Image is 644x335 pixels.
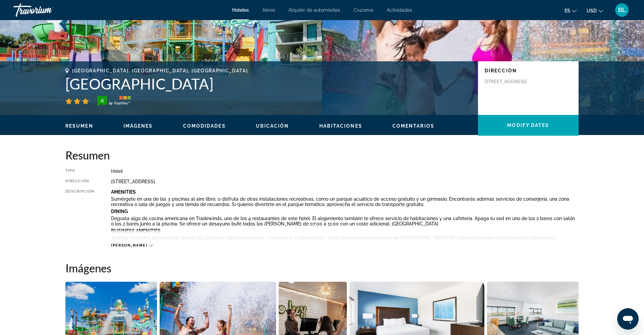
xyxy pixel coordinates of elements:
[111,169,579,174] div: Hotel
[565,6,577,15] button: Change language
[319,123,362,129] span: Habitaciones
[97,96,131,107] img: trustyou-badge-hor.svg
[617,308,639,330] iframe: Botón para iniciar la ventana de mensajería
[111,243,153,248] button: [PERSON_NAME]
[183,123,226,129] button: Comodidades
[111,243,147,248] span: [PERSON_NAME]
[232,7,249,13] a: Hoteles
[95,96,109,105] div: 4
[65,123,93,129] button: Resumen
[111,228,161,233] b: Business Amenities
[65,261,579,275] h2: Imágenes
[319,123,362,129] button: Habitaciones
[256,123,289,129] button: Ubicación
[111,216,579,226] p: Degusta algo de cocina americana en Tradewinds, uno de los 4 restaurantes de este hotel. El aloja...
[65,179,94,184] div: Dirección
[72,68,248,73] span: [GEOGRAPHIC_DATA], [GEOGRAPHIC_DATA], [GEOGRAPHIC_DATA]
[354,7,373,13] a: Cruceros
[65,148,579,162] h2: Resumen
[111,209,128,214] b: Dining
[13,1,80,19] a: Travorium
[123,123,153,129] button: Imágenes
[507,123,549,128] span: Modify Dates
[387,7,412,13] a: Actividades
[478,115,579,136] button: Modify Dates
[587,8,597,13] span: USD
[123,123,153,129] span: Imágenes
[65,169,94,174] div: Tipo
[565,8,570,13] span: es
[256,123,289,129] span: Ubicación
[587,6,603,15] button: Change currency
[613,3,631,17] button: User Menu
[65,123,93,129] span: Resumen
[65,75,471,92] h1: [GEOGRAPHIC_DATA]
[618,7,626,13] span: BL
[288,7,340,13] a: Alquiler de automóviles
[111,179,579,184] div: [STREET_ADDRESS]
[65,189,94,240] div: Descripción
[485,78,538,84] p: [STREET_ADDRESS]
[183,123,226,129] span: Comodidades
[485,68,572,73] p: Dirección
[392,123,434,129] span: Comentarios
[111,189,136,195] b: Amenities
[392,123,434,129] button: Comentarios
[111,196,579,207] p: Sumérgete en una de las 3 piscinas al aire libre, o disfruta de otras instalaciones recreativas, ...
[262,7,275,13] a: Aéreo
